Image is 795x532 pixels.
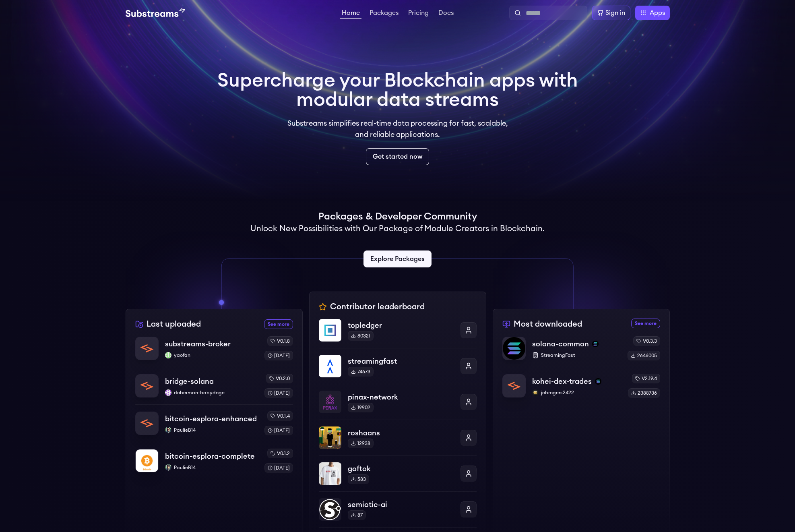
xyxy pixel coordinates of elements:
[366,148,429,165] a: Get started now
[319,348,477,384] a: streamingfaststreamingfast74673
[264,319,293,329] a: See more recently uploaded packages
[126,8,185,18] img: Substream's logo
[348,474,369,484] div: 583
[135,336,293,367] a: substreams-brokersubstreams-brokeryaofanyaofanv0.1.8[DATE]
[136,337,158,360] img: substreams-broker
[217,71,578,110] h1: Supercharge your Blockchain apps with modular data streams
[502,336,660,367] a: solana-commonsolana-commonsolanaStreamingFastv0.3.32646005
[348,367,374,377] div: 74673
[165,389,258,396] p: doberman-babydoge
[605,8,625,18] div: Sign in
[628,351,660,360] div: 2646005
[348,439,374,448] div: 12938
[348,499,454,510] p: semiotic-ai
[165,464,171,471] img: PaulieB14
[267,336,293,346] div: v0.1.8
[319,498,341,521] img: semiotic-ai
[437,10,455,18] a: Docs
[264,426,293,435] div: [DATE]
[264,351,293,360] div: [DATE]
[267,411,293,421] div: v0.1.4
[502,367,660,398] a: kohei-dex-tradeskohei-dex-tradessolanajobrogers2422jobrogers2422v2.19.42388736
[319,462,341,485] img: goftok
[319,384,477,420] a: pinax-networkpinax-network19902
[318,210,477,223] h1: Packages & Developer Community
[165,464,258,471] p: PaulieB14
[165,427,171,433] img: PaulieB14
[165,413,257,424] p: bitcoin-esplora-enhanced
[348,463,454,474] p: goftok
[165,352,171,358] img: yaofan
[532,338,589,350] p: solana-common
[348,356,454,367] p: streamingfast
[632,374,660,383] div: v2.19.4
[319,420,477,455] a: roshaansroshaans12938
[592,341,599,347] img: solana
[319,491,477,527] a: semiotic-aisemiotic-ai87
[595,378,601,385] img: solana
[340,10,361,19] a: Home
[592,6,630,20] a: Sign in
[135,442,293,473] a: bitcoin-esplora-completebitcoin-esplora-completePaulieB14PaulieB14v0.1.2[DATE]
[319,455,477,491] a: goftokgoftok583
[532,352,621,358] p: StreamingFast
[136,412,158,435] img: bitcoin-esplora-enhanced
[348,403,374,412] div: 19902
[165,376,214,387] p: bridge-solana
[282,118,514,140] p: Substreams simplifies real-time data processing for fast, scalable, and reliable applications.
[250,223,545,234] h2: Unlock New Possibilities with Our Package of Module Creators in Blockchain.
[532,376,592,387] p: kohei-dex-trades
[319,391,341,413] img: pinax-network
[319,319,341,342] img: topledger
[532,389,539,396] img: jobrogers2422
[348,391,454,403] p: pinax-network
[165,338,231,350] p: substreams-broker
[348,331,374,341] div: 80321
[264,388,293,398] div: [DATE]
[319,426,341,449] img: roshaans
[266,374,293,383] div: v0.2.0
[319,319,477,348] a: topledgertopledger80321
[650,8,665,18] span: Apps
[319,355,341,377] img: streamingfast
[264,463,293,473] div: [DATE]
[165,427,258,433] p: PaulieB14
[348,510,366,520] div: 87
[135,367,293,404] a: bridge-solanabridge-solanadoberman-babydogedoberman-babydogev0.2.0[DATE]
[407,10,430,18] a: Pricing
[633,336,660,346] div: v0.3.3
[368,10,400,18] a: Packages
[503,337,525,360] img: solana-common
[135,404,293,442] a: bitcoin-esplora-enhancedbitcoin-esplora-enhancedPaulieB14PaulieB14v0.1.4[DATE]
[165,451,255,462] p: bitcoin-esplora-complete
[503,375,525,397] img: kohei-dex-trades
[165,389,171,396] img: doberman-babydoge
[628,388,660,398] div: 2388736
[165,352,258,358] p: yaofan
[267,449,293,458] div: v0.1.2
[136,375,158,397] img: bridge-solana
[348,320,454,331] p: topledger
[136,449,158,472] img: bitcoin-esplora-complete
[532,389,622,396] p: jobrogers2422
[363,250,432,267] a: Explore Packages
[348,427,454,439] p: roshaans
[631,319,660,328] a: See more most downloaded packages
